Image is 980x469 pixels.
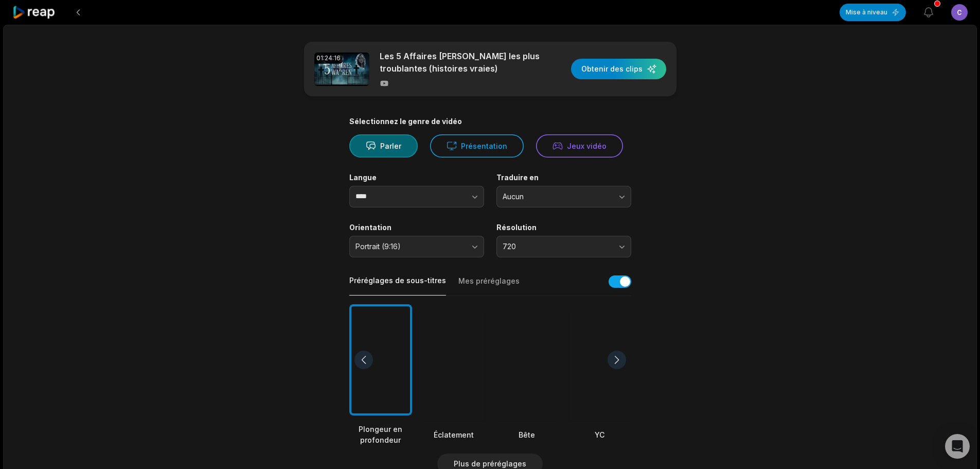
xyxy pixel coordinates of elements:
[316,54,341,62] font: 01:24:16
[496,173,539,182] font: Traduire en
[380,142,401,150] font: Parler
[945,434,970,459] div: Ouvrir Intercom Messenger
[461,142,507,150] font: Présentation
[840,4,906,21] button: Mise à niveau
[454,459,526,468] font: Plus de préréglages
[519,430,535,439] font: Bête
[496,223,537,232] font: Résolution
[349,173,377,182] font: Langue
[430,134,524,158] button: Présentation
[380,51,540,74] font: Les 5 Affaires [PERSON_NAME] les plus troublantes (histoires vraies)
[349,117,462,126] font: Sélectionnez le genre de vidéo
[536,134,623,158] button: Jeux vidéo
[846,8,887,16] font: Mise à niveau
[349,223,391,232] font: Orientation
[503,192,524,201] font: Aucun
[349,134,418,158] button: Parler
[349,236,484,257] button: Portrait (9:16)
[434,430,474,439] font: Éclatement
[571,59,666,79] button: Obtenir des clips
[503,242,516,251] font: 720
[355,242,401,251] font: Portrait (9:16)
[496,186,631,207] button: Aucun
[458,276,520,285] font: Mes préréglages
[349,276,446,285] font: Préréglages de sous-titres
[567,142,607,150] font: Jeux vidéo
[359,425,402,444] font: Plongeur en profondeur
[496,236,631,257] button: 720
[595,430,604,439] font: YC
